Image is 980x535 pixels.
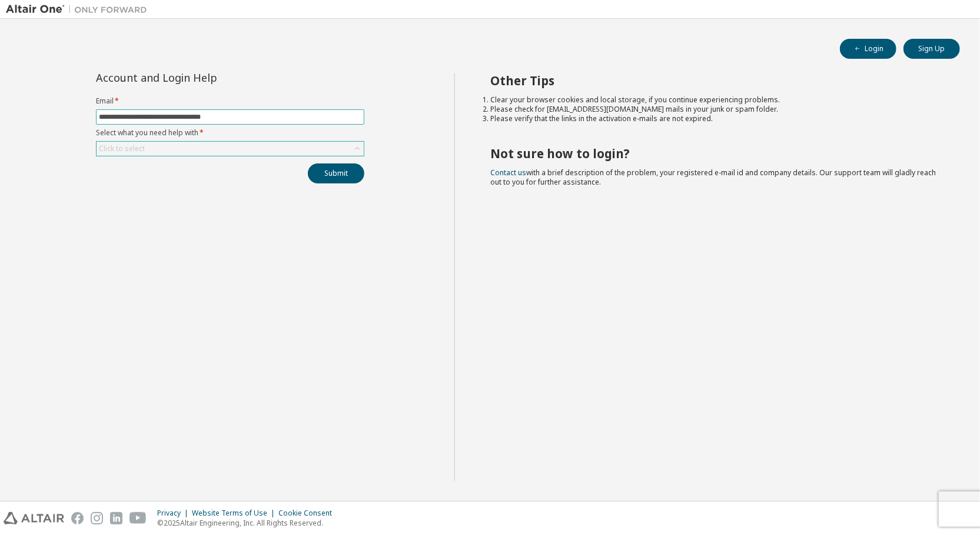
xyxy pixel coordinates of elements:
[840,39,896,59] button: Login
[129,512,147,524] img: youtube.svg
[490,105,939,114] li: Please check for [EMAIL_ADDRESS][DOMAIN_NAME] mails in your junk or spam folder.
[6,4,153,15] img: Altair One
[71,512,84,524] img: facebook.svg
[490,146,939,161] h2: Not sure how to login?
[490,95,939,105] li: Clear your browser cookies and local storage, if you continue experiencing problems.
[308,163,364,183] button: Submit
[192,509,278,518] div: Website Terms of Use
[490,73,939,88] h2: Other Tips
[490,168,936,187] span: with a brief description of the problem, your registered e-mail id and company details. Our suppo...
[96,128,364,138] label: Select what you need help with
[91,512,103,524] img: instagram.svg
[157,518,339,528] p: © 2025 Altair Engineering, Inc. All Rights Reserved.
[490,114,939,123] li: Please verify that the links in the activation e-mails are not expired.
[278,509,339,518] div: Cookie Consent
[110,512,122,524] img: linkedin.svg
[99,144,145,153] div: Click to select
[96,73,311,82] div: Account and Login Help
[96,96,364,106] label: Email
[4,512,64,524] img: altair_logo.svg
[157,509,192,518] div: Privacy
[490,168,526,178] a: Contact us
[903,39,960,59] button: Sign Up
[97,142,364,156] div: Click to select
